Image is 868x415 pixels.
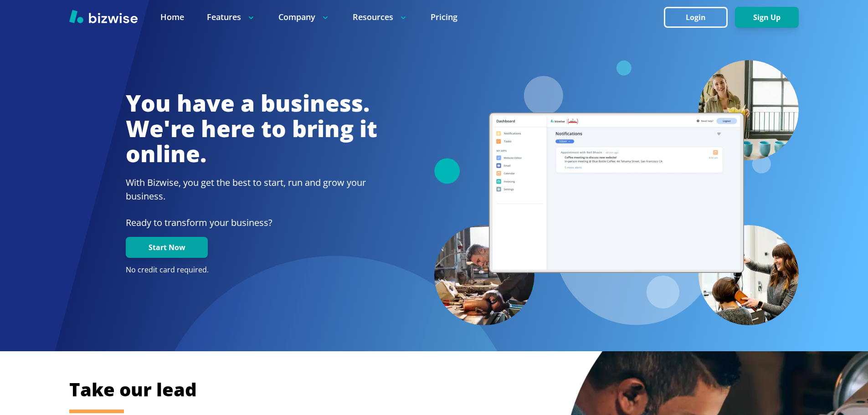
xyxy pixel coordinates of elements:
[735,13,799,22] a: Sign Up
[69,10,138,23] img: Bizwise Logo
[160,11,184,23] a: Home
[126,216,377,230] p: Ready to transform your business?
[735,7,799,28] button: Sign Up
[69,377,753,402] h2: Take our lead
[126,91,377,167] h1: You have a business. We're here to bring it online.
[664,7,728,28] button: Login
[207,11,256,23] p: Features
[126,237,208,258] button: Start Now
[664,13,735,22] a: Login
[353,11,408,23] p: Resources
[278,11,330,23] p: Company
[431,11,457,23] a: Pricing
[126,265,377,275] p: No credit card required.
[126,243,208,252] a: Start Now
[126,176,377,203] h2: With Bizwise, you get the best to start, run and grow your business.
